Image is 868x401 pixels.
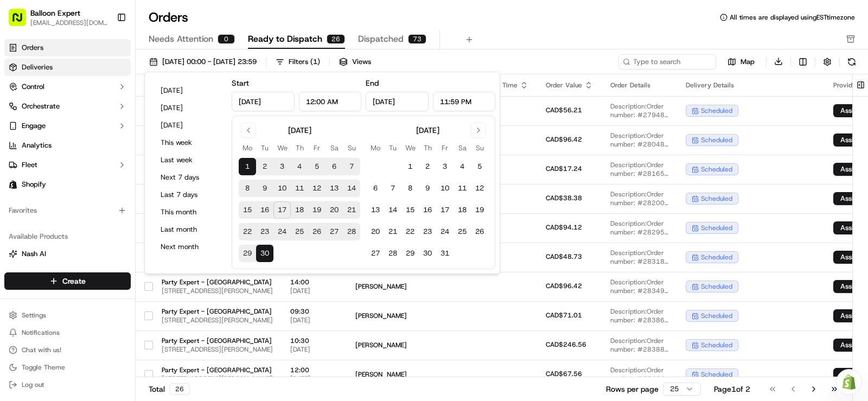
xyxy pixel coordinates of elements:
button: 8 [401,180,419,197]
button: 18 [291,201,308,219]
button: 2 [256,158,273,175]
button: 7 [384,180,401,197]
span: [PERSON_NAME] [355,370,461,379]
span: Party Expert - [GEOGRAPHIC_DATA] [162,336,273,345]
button: Chat with us! [4,342,131,358]
button: 5 [308,158,325,175]
button: 14 [343,180,360,197]
span: Chat with us! [22,346,61,354]
button: Map [720,55,762,68]
button: 1 [401,158,419,175]
button: 14 [384,201,401,219]
button: 11 [291,180,308,197]
th: Friday [436,142,454,154]
span: [STREET_ADDRESS][PERSON_NAME] [162,287,273,295]
div: 📗 [11,214,20,223]
button: 4 [291,158,308,175]
span: [DATE] [290,316,338,324]
button: 21 [343,201,360,219]
button: 2 [419,158,436,175]
th: Sunday [343,142,360,154]
button: 10 [436,180,454,197]
button: Balloon Expert[EMAIL_ADDRESS][DOMAIN_NAME] [4,4,112,30]
input: Time [299,92,362,111]
button: 27 [367,245,384,262]
div: [DATE] [288,125,311,136]
span: Ready to Dispatch [248,33,322,46]
span: Control [22,82,44,92]
button: 10 [273,180,291,197]
div: Filters [289,57,320,67]
span: [EMAIL_ADDRESS][DOMAIN_NAME] [30,18,108,27]
img: 1736555255976-a54dd68f-1ca7-489b-9aae-adbdc363a1c4 [11,104,30,123]
button: Last 7 days [156,187,221,202]
button: 12 [308,180,325,197]
th: Sunday [471,142,488,154]
span: Create [62,276,86,287]
button: 26 [471,223,488,240]
button: 26 [308,223,325,240]
button: 17 [436,201,454,219]
span: Map [741,57,755,67]
button: 23 [256,223,273,240]
div: 26 [327,34,345,44]
button: 28 [384,245,401,262]
button: 25 [291,223,308,240]
span: API Documentation [103,213,174,224]
button: Settings [4,308,131,323]
button: 27 [325,223,343,240]
span: Party Expert - [GEOGRAPHIC_DATA] [162,307,273,316]
button: Toggle Theme [4,360,131,375]
a: 📗Knowledge Base [7,209,87,228]
span: 12:00 [290,366,338,374]
button: 12 [471,180,488,197]
button: 20 [367,223,384,240]
span: scheduled [701,194,732,203]
span: Description: Order number: #28388 for [PERSON_NAME] [610,336,668,354]
th: Wednesday [401,142,419,154]
div: Past conversations [11,141,73,150]
button: 28 [343,223,360,240]
button: 19 [308,201,325,219]
button: 31 [436,245,454,262]
button: 30 [419,245,436,262]
span: CAD$48.73 [546,252,582,261]
button: Notifications [4,325,131,340]
button: 20 [325,201,343,219]
a: Nash AI [9,249,126,259]
button: Go to next month [471,123,486,138]
a: Orders [4,39,131,56]
button: Orchestrate [4,98,131,115]
span: [PERSON_NAME] [355,282,461,291]
span: Fleet [22,160,37,170]
button: Last week [156,152,221,168]
span: Description: Order number: #27948 for [PERSON_NAME] [610,102,668,119]
input: Date [366,92,429,111]
span: Description: Order number: #28200 for [PERSON_NAME] [PERSON_NAME] [610,190,668,207]
span: 10:30 [290,336,338,345]
button: 4 [454,158,471,175]
span: CAD$246.56 [546,340,586,349]
span: [DATE] [96,168,118,177]
input: Date [232,92,295,111]
span: All times are displayed using EST timezone [730,13,855,22]
span: Description: Order number: #28318 for [PERSON_NAME] [610,249,668,266]
img: Shopify logo [9,180,17,189]
button: 16 [419,201,436,219]
label: End [366,78,379,88]
button: 6 [367,180,384,197]
th: Monday [239,142,256,154]
button: This week [156,135,221,150]
span: Needs Attention [149,33,213,46]
button: This month [156,205,221,220]
span: [DATE] [290,345,338,354]
span: CAD$17.24 [546,164,582,173]
th: Tuesday [384,142,401,154]
input: Time [433,92,496,111]
button: [DATE] 00:00 - [DATE] 23:59 [144,54,261,69]
button: 8 [239,180,256,197]
button: 5 [471,158,488,175]
button: 17 [273,201,291,219]
span: Orders [22,43,43,53]
button: 21 [384,223,401,240]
